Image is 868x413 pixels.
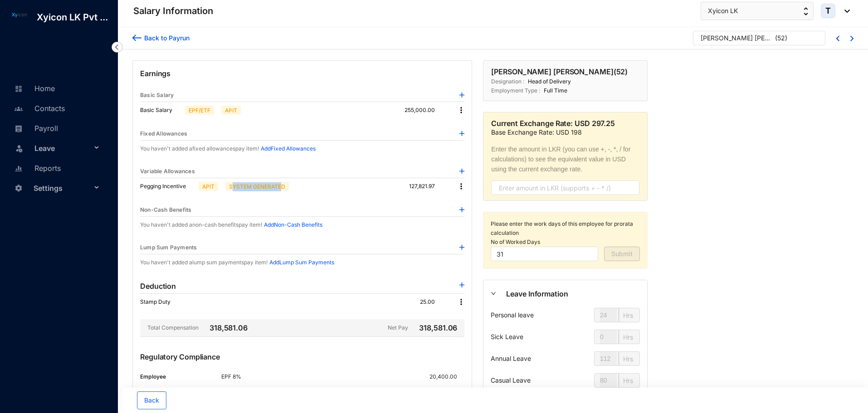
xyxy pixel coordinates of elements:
[459,245,464,250] img: plus-blue.82faced185f92b6205e0ad2e478a7993.svg
[34,179,92,197] span: Settings
[619,374,637,387] div: Hrs
[15,184,23,192] img: settings-unselected.1febfda315e6e19643a1.svg
[459,207,464,212] img: plus-blue.82faced185f92b6205e0ad2e478a7993.svg
[12,104,65,113] a: Contacts
[12,164,61,173] a: Reports
[112,42,122,53] img: nav-icon-left.19a07721e4dec06a274f6d07517f07b7.svg
[189,106,210,114] p: EPF/ETF
[133,5,213,17] p: Salary Information
[491,351,531,366] p: Annual Leave
[457,297,466,306] img: more.27664ee4a8faa814348e188645a3c1fc.svg
[141,33,190,43] div: Back to Payrun
[491,86,540,95] p: Employment Type :
[12,124,58,133] a: Payroll
[775,34,787,47] p: ( 52 )
[409,182,449,191] p: 127,821.97
[491,308,534,322] p: Personal leave
[229,182,285,190] p: SYSTEM GENERATED
[269,258,334,267] p: Add Lump Sum Payments
[140,182,195,191] p: Pegging Incentive
[604,247,640,261] button: Submit
[619,330,637,344] div: Hrs
[29,11,115,24] p: Xyicon LK Pvt ...
[132,33,141,43] img: arrow-backward-blue.96c47016eac47e06211658234db6edf5.svg
[804,7,808,15] img: up-down-arrow.74152d26bf9780fbf563ca9c90304185.svg
[491,77,524,86] p: Designation :
[459,282,464,287] img: plus-blue.82faced185f92b6205e0ad2e478a7993.svg
[15,144,24,153] img: leave-unselected.2934df6273408c3f84d9.svg
[261,144,316,153] p: Add Fixed Allowances
[15,105,23,113] img: people-unselected.118708e94b43a90eceab.svg
[140,91,174,100] p: Basic Salary
[140,144,259,153] p: You haven't added a fixed allowances pay item!
[459,169,464,174] img: plus-blue.82faced185f92b6205e0ad2e478a7993.svg
[491,238,640,247] p: No of Worked Days
[15,165,23,173] img: report-unselected.e6a6b4230fc7da01f883.svg
[524,77,571,86] p: Head of Delivery
[140,167,195,176] p: Variable Allowances
[459,131,464,136] img: plus-blue.82faced185f92b6205e0ad2e478a7993.svg
[202,182,215,190] p: APIT
[420,297,449,306] p: 25.00
[491,219,640,238] p: Please enter the work days of this employee for prorata calculation
[7,98,107,118] li: Contacts
[825,7,831,15] span: T
[140,297,180,306] p: Stamp Duty
[9,11,29,19] img: log
[7,118,107,138] li: Payroll
[140,68,464,89] p: Earnings
[137,391,166,409] button: Back
[140,243,197,252] p: Lump Sum Payments
[140,281,176,292] p: Deduction
[540,86,567,95] p: Full Time
[701,2,814,20] button: Xyicon LK
[34,139,92,157] span: Leave
[140,258,268,267] p: You haven't added a lump sum payments pay item!
[701,34,773,43] div: [PERSON_NAME] [PERSON_NAME]
[457,106,466,115] img: more.27664ee4a8faa814348e188645a3c1fc.svg
[140,372,221,381] p: Employee
[7,78,107,98] li: Home
[491,330,523,344] p: Sick Leave
[491,180,639,195] input: Enter amount in LKR (supports + - * /)
[405,106,449,115] p: 255,000.00
[429,372,464,381] p: 20,400.00
[15,85,23,93] img: home-unselected.a29eae3204392db15eaf.svg
[506,288,640,300] span: Leave Information
[7,158,107,178] li: Reports
[491,247,598,261] input: Enter no of worked days
[491,66,628,77] p: [PERSON_NAME] [PERSON_NAME] ( 52 )
[619,308,637,322] div: Hrs
[457,182,466,191] img: more.27664ee4a8faa814348e188645a3c1fc.svg
[850,36,853,41] img: chevron-right-blue.16c49ba0fe93ddb13f341d83a2dbca89.svg
[619,352,637,365] div: Hrs
[140,205,191,214] p: Non-Cash Benefits
[840,10,850,13] img: dropdown-black.8e83cc76930a90b1a4fdb6d089b7bf3a.svg
[417,322,457,333] p: 318,581.06
[140,129,187,138] p: Fixed Allowances
[836,36,839,41] img: chevron-left-blue.0fda5800d0a05439ff8ddef8047136d5.svg
[264,220,322,229] p: Add Non-Cash Benefits
[491,373,531,388] p: Casual Leave
[140,351,464,372] p: Regulatory Compliance
[388,322,415,333] p: Net Pay
[140,106,181,115] p: Basic Salary
[491,144,639,174] span: Enter the amount in LKR (you can use +, -, *, / for calculations) to see the equivalent value in ...
[144,396,159,405] span: Back
[140,322,199,333] p: Total Compensation
[200,322,248,333] p: 318,581.06
[491,118,639,129] p: Current Exchange Rate: USD 297.25
[708,6,738,16] span: Xyicon LK
[459,92,464,97] img: plus-blue.82faced185f92b6205e0ad2e478a7993.svg
[15,125,23,133] img: payroll-unselected.b590312f920e76f0c668.svg
[12,84,55,93] a: Home
[491,129,639,136] p: Base Exchange Rate: USD 198
[221,372,282,381] p: EPF 8%
[225,106,237,114] p: APIT
[140,220,262,229] p: You haven't added a non-cash benefits pay item!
